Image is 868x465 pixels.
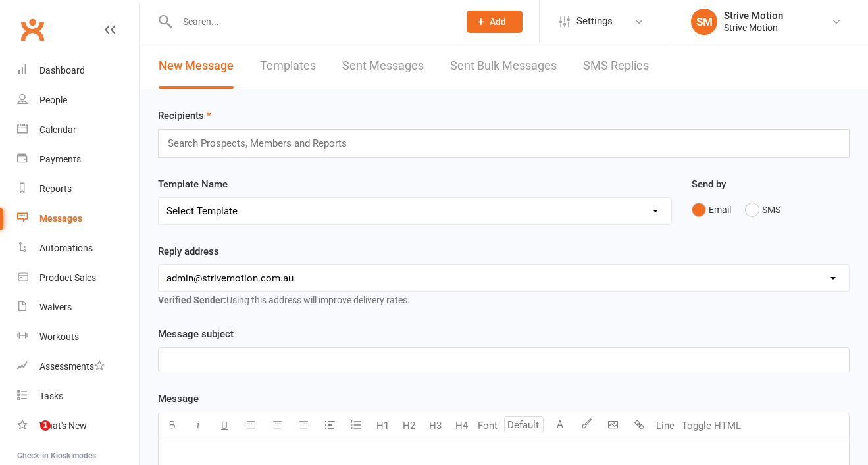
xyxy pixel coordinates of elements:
[40,420,51,431] span: 1
[474,412,501,439] button: Font
[17,86,139,115] a: People
[369,412,396,439] button: H1
[17,322,139,352] a: Workouts
[39,243,93,253] div: Automations
[39,331,79,342] div: Workouts
[221,420,228,431] span: U
[39,361,105,372] div: Assessments
[16,13,49,46] a: Clubworx
[678,412,744,439] button: Toggle HTML
[745,197,780,222] button: SMS
[173,12,449,31] input: Search...
[422,412,448,439] button: H3
[39,124,76,135] div: Calendar
[159,43,234,89] a: New Message
[158,108,211,124] label: Recipients
[260,43,316,89] a: Templates
[547,412,573,439] button: A
[211,412,238,439] button: U
[724,22,783,34] div: Strive Motion
[158,176,228,192] label: Template Name
[17,204,139,233] a: Messages
[448,412,474,439] button: H4
[692,197,731,222] button: Email
[490,16,506,27] span: Add
[17,352,139,381] a: Assessments
[583,43,649,89] a: SMS Replies
[652,412,678,439] button: Line
[342,43,424,89] a: Sent Messages
[691,9,717,35] div: SM
[166,135,359,152] input: Search Prospects, Members and Reports
[692,176,726,192] label: Send by
[39,65,85,76] div: Dashboard
[39,420,87,431] div: What's New
[39,154,81,164] div: Payments
[39,302,72,312] div: Waivers
[39,272,96,283] div: Product Sales
[17,145,139,174] a: Payments
[724,10,783,22] div: Strive Motion
[158,391,199,406] label: Message
[576,7,613,36] span: Settings
[13,420,45,452] iframe: Intercom live chat
[17,293,139,322] a: Waivers
[39,95,67,105] div: People
[396,412,422,439] button: H2
[39,184,72,194] div: Reports
[17,115,139,145] a: Calendar
[17,381,139,411] a: Tasks
[158,295,226,305] strong: Verified Sender:
[158,243,219,259] label: Reply address
[158,326,234,342] label: Message subject
[450,43,557,89] a: Sent Bulk Messages
[39,391,63,401] div: Tasks
[17,411,139,441] a: What's New
[17,263,139,293] a: Product Sales
[17,233,139,263] a: Automations
[17,174,139,204] a: Reports
[17,56,139,86] a: Dashboard
[467,11,523,33] button: Add
[39,213,82,224] div: Messages
[504,416,544,433] input: Default
[158,295,410,305] span: Using this address will improve delivery rates.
